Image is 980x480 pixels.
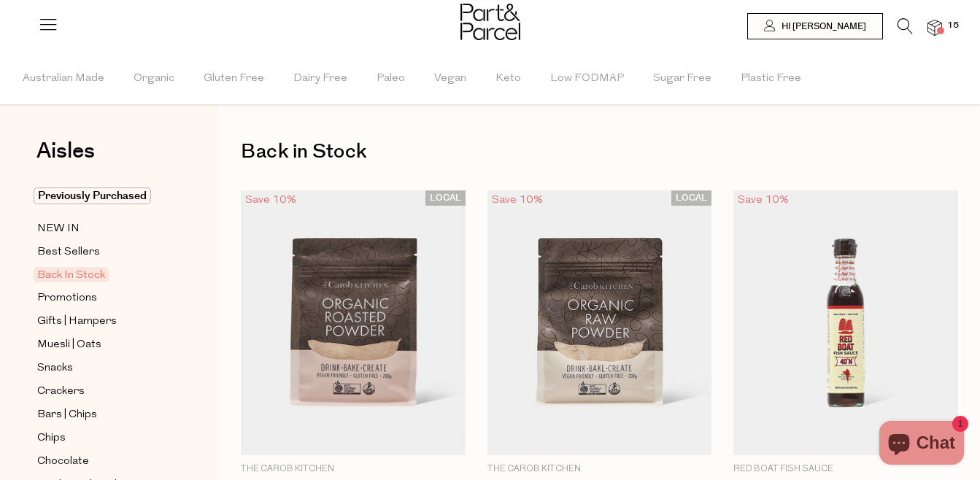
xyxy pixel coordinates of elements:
[741,53,801,104] span: Plastic Free
[487,190,712,455] img: Carob Powder
[241,462,466,476] p: The Carob Kitchen
[37,406,170,424] a: Bars | Chips
[37,336,101,354] span: Muesli | Oats
[733,462,958,476] p: Red Boat Fish Sauce
[460,4,520,40] img: Part&Parcel
[37,430,66,447] span: Chips
[241,135,958,169] h1: Back in Stock
[927,20,942,35] a: 15
[37,452,170,471] a: Chocolate
[23,53,104,104] span: Australian Made
[487,190,547,210] div: Save 10%
[204,53,264,104] span: Gluten Free
[434,53,466,104] span: Vegan
[241,190,466,455] img: Carob Powder
[37,312,170,330] a: Gifts | Hampers
[36,135,95,167] span: Aisles
[37,453,89,471] span: Chocolate
[487,462,712,476] p: The Carob Kitchen
[944,19,962,32] span: 15
[653,53,711,104] span: Sugar Free
[671,190,711,206] span: LOCAL
[37,359,170,377] a: Snacks
[377,53,405,104] span: Paleo
[37,289,170,307] a: Promotions
[875,421,968,468] inbox-online-store-chat: Shopify online store chat
[37,266,170,284] a: Back In Stock
[37,243,170,261] a: Best Sellers
[37,383,85,400] span: Crackers
[425,190,466,206] span: LOCAL
[37,220,80,238] span: NEW IN
[37,290,97,307] span: Promotions
[34,267,109,282] span: Back In Stock
[134,53,174,104] span: Organic
[747,13,883,39] a: Hi [PERSON_NAME]
[37,406,97,424] span: Bars | Chips
[550,53,624,104] span: Low FODMAP
[778,20,866,33] span: Hi [PERSON_NAME]
[293,53,347,104] span: Dairy Free
[34,187,151,204] span: Previously Purchased
[37,244,100,261] span: Best Sellers
[37,360,73,377] span: Snacks
[733,190,958,455] img: Fish Sauce
[37,336,170,354] a: Muesli | Oats
[37,313,117,330] span: Gifts | Hampers
[37,429,170,447] a: Chips
[36,140,95,177] a: Aisles
[37,220,170,238] a: NEW IN
[495,53,521,104] span: Keto
[733,190,793,210] div: Save 10%
[241,190,301,210] div: Save 10%
[37,382,170,400] a: Crackers
[37,187,170,205] a: Previously Purchased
